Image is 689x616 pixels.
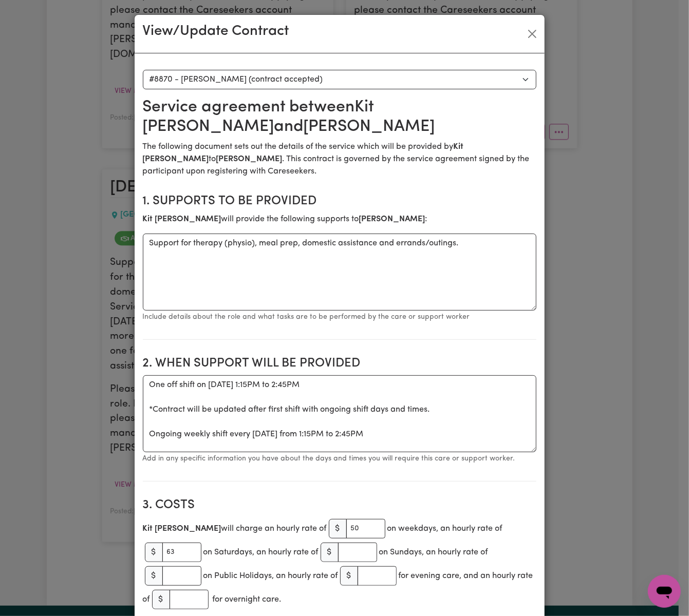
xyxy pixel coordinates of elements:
h2: 2. When support will be provided [143,356,536,371]
h2: 1. Supports to be provided [143,194,536,209]
b: [PERSON_NAME] [216,155,283,163]
small: Add in any specific information you have about the days and times you will require this care or s... [143,455,515,463]
h3: View/Update Contract [143,23,289,41]
h2: Service agreement between Kit [PERSON_NAME] and [PERSON_NAME] [143,98,536,137]
div: will charge an hourly rate of on weekdays, an hourly rate of on Saturdays, an hourly rate of on S... [143,517,536,611]
textarea: Support for therapy (physio), meal prep, domestic assistance and errands/outings. [143,234,536,311]
span: $ [145,543,163,562]
b: [PERSON_NAME] [359,215,425,223]
b: Kit [PERSON_NAME] [143,215,221,223]
p: The following document sets out the details of the service which will be provided by to . This co... [143,141,536,178]
button: Close [524,26,541,42]
span: $ [145,566,163,586]
textarea: One off shift on [DATE] 1:15PM to 2:45PM *Contract will be updated after first shift with ongoing... [143,375,536,452]
p: will provide the following supports to : [143,213,536,225]
h2: 3. Costs [143,498,536,513]
iframe: Button to launch messaging window [648,575,681,608]
small: Include details about the role and what tasks are to be performed by the care or support worker [143,313,470,321]
span: $ [340,566,358,586]
b: Kit [PERSON_NAME] [143,525,221,533]
span: $ [152,590,170,609]
span: $ [329,519,347,538]
span: $ [321,543,339,562]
